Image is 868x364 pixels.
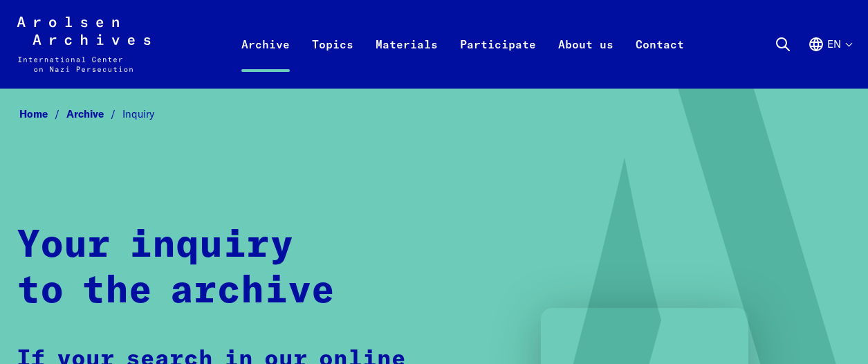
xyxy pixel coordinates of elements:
nav: Primary [230,17,695,72]
a: Archive [66,107,122,120]
a: Home [19,107,66,120]
button: English, language selection [808,36,851,86]
a: About us [547,33,625,89]
nav: Breadcrumb [17,104,851,125]
a: Participate [449,33,547,89]
span: Inquiry [122,107,154,120]
a: Archive [230,33,301,89]
a: Topics [301,33,364,89]
a: Contact [625,33,695,89]
strong: Your inquiry to the archive [17,226,335,311]
a: Materials [364,33,449,89]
